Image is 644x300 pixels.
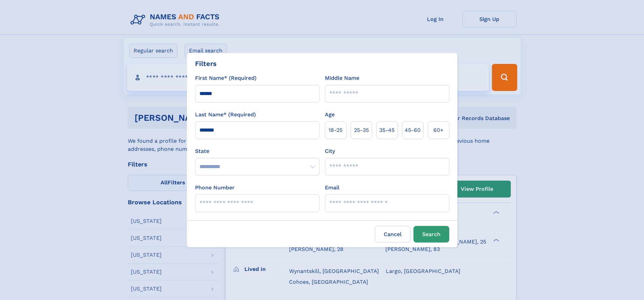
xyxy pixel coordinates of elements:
span: 45‑60 [405,126,421,134]
button: Search [413,226,449,243]
span: 35‑45 [379,126,395,134]
span: 25‑35 [354,126,369,134]
label: Phone Number [195,184,235,192]
label: Age [325,111,335,119]
label: Cancel [375,226,411,243]
span: 18‑25 [329,126,342,134]
label: City [325,147,335,155]
label: State [195,147,319,155]
label: First Name* (Required) [195,74,257,82]
span: 60+ [433,126,444,134]
div: Filters [195,59,217,69]
label: Email [325,184,339,192]
label: Last Name* (Required) [195,111,256,119]
label: Middle Name [325,74,359,82]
